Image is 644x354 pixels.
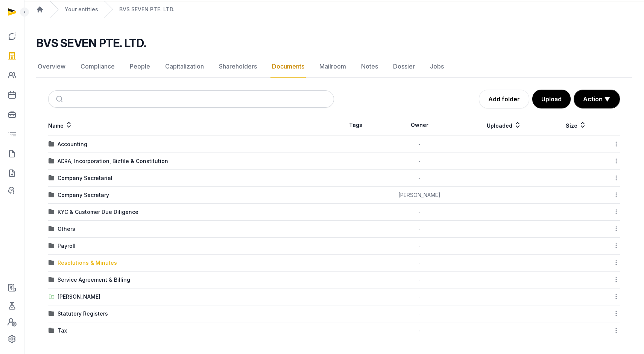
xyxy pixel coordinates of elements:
[378,272,462,288] td: -
[58,174,112,182] div: Company Secretarial
[58,208,138,216] div: KYC & Customer Due Diligence
[378,153,462,170] td: -
[79,56,116,78] a: Compliance
[547,114,605,136] th: Size
[24,1,644,18] nav: Breadcrumb
[48,114,334,136] th: Name
[58,259,117,267] div: Resolutions & Minutes
[217,56,258,78] a: Shareholders
[378,255,462,272] td: -
[65,6,98,13] a: Your entities
[49,192,55,198] img: folder.svg
[52,91,69,107] button: Submit
[49,277,55,283] img: folder.svg
[58,225,75,233] div: Others
[49,226,55,232] img: folder.svg
[58,310,108,317] div: Statutory Registers
[49,294,55,300] img: folder-upload.svg
[378,305,462,322] td: -
[574,90,620,108] button: Action ▼
[58,242,76,250] div: Payroll
[378,221,462,238] td: -
[462,114,547,136] th: Uploaded
[428,56,445,78] a: Jobs
[49,209,55,215] img: folder.svg
[58,140,87,148] div: Accounting
[49,175,55,181] img: folder.svg
[49,311,55,317] img: folder.svg
[49,243,55,249] img: folder.svg
[49,158,55,164] img: folder.svg
[128,56,152,78] a: People
[58,191,109,199] div: Company Secretary
[58,157,168,165] div: ACRA, Incorporation, Bizfile & Constitution
[119,6,175,13] a: BVS SEVEN PTE. LTD.
[58,276,130,284] div: Service Agreement & Billing
[378,322,462,339] td: -
[36,56,67,78] a: Overview
[36,36,146,50] h2: BVS SEVEN PTE. LTD.
[49,260,55,266] img: folder.svg
[378,238,462,255] td: -
[270,56,306,78] a: Documents
[392,56,416,78] a: Dossier
[58,327,67,334] div: Tax
[49,328,55,334] img: folder.svg
[49,141,55,147] img: folder.svg
[378,136,462,153] td: -
[532,90,571,108] button: Upload
[334,114,378,136] th: Tags
[378,204,462,221] td: -
[378,288,462,305] td: -
[479,90,529,108] a: Add folder
[378,170,462,187] td: -
[360,56,380,78] a: Notes
[164,56,205,78] a: Capitalization
[58,293,100,301] div: [PERSON_NAME]
[378,187,462,204] td: [PERSON_NAME]
[318,56,348,78] a: Mailroom
[36,56,632,78] nav: Tabs
[378,114,462,136] th: Owner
